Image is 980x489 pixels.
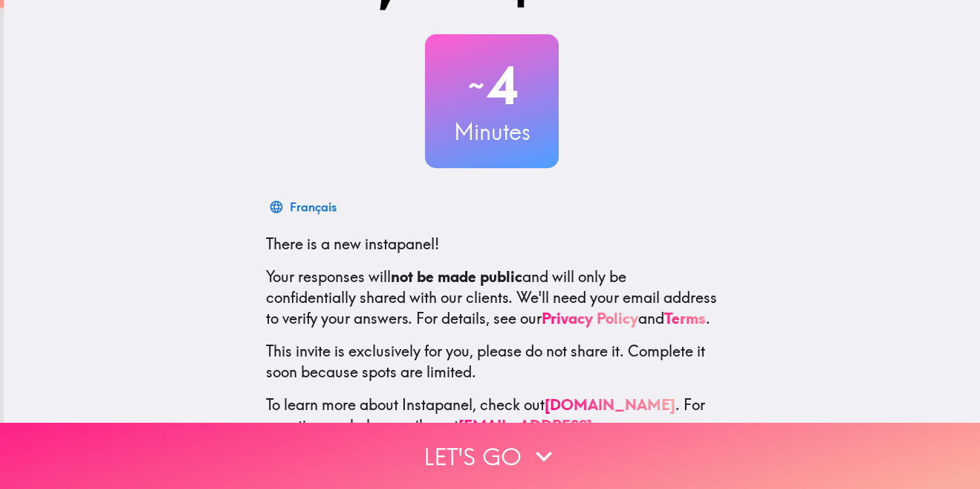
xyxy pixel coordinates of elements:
p: Your responses will and will only be confidentially shared with our clients. We'll need your emai... [266,266,718,329]
p: To learn more about Instapanel, check out . For questions or help, email us at . [266,394,718,457]
div: Français [290,196,337,217]
button: Français [266,192,343,222]
a: Terms [664,309,706,327]
h2: 4 [425,55,559,116]
span: There is a new instapanel! [266,234,439,253]
a: [DOMAIN_NAME] [545,395,675,414]
p: This invite is exclusively for you, please do not share it. Complete it soon because spots are li... [266,341,718,383]
h3: Minutes [425,116,559,147]
b: not be made public [391,267,522,286]
a: Privacy Policy [542,309,638,327]
span: ~ [466,63,487,108]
